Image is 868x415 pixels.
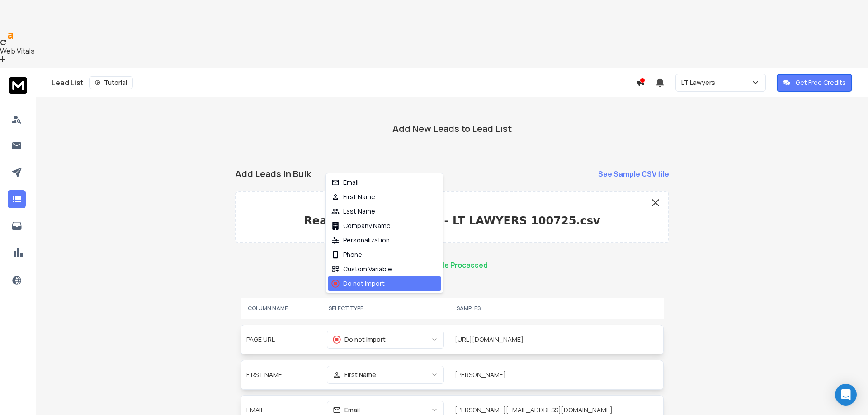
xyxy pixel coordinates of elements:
div: Open Intercom Messenger [835,384,857,406]
div: First Name [333,370,376,379]
div: Email [333,406,360,415]
p: Reach Inbox Database - LT LAWYERS 100725.csv [243,214,661,228]
div: First Name [331,192,375,201]
td: FIRST NAME [241,360,321,390]
h1: Add Leads in Bulk [235,168,311,180]
div: Personalization [331,236,390,245]
div: Phone [331,250,362,259]
p: LT Lawyers [681,78,719,87]
th: SAMPLES [449,298,664,319]
td: [URL][DOMAIN_NAME] [449,325,664,354]
th: COLUMN NAME [241,298,321,319]
div: Do not import [333,335,386,344]
div: Last Name [331,207,375,216]
div: Do not import [331,279,385,288]
th: SELECT TYPE [321,298,449,319]
td: PAGE URL [241,325,321,354]
div: Lead List [52,76,636,89]
div: Company Name [331,221,391,230]
button: Tutorial [89,76,133,89]
p: Get Free Credits [796,78,846,87]
p: File Processed [437,260,488,270]
strong: See Sample CSV file [598,169,669,179]
h1: Add New Leads to Lead List [392,122,512,135]
td: [PERSON_NAME] [449,360,664,390]
div: Custom Variable [331,265,392,274]
div: Email [331,178,359,187]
